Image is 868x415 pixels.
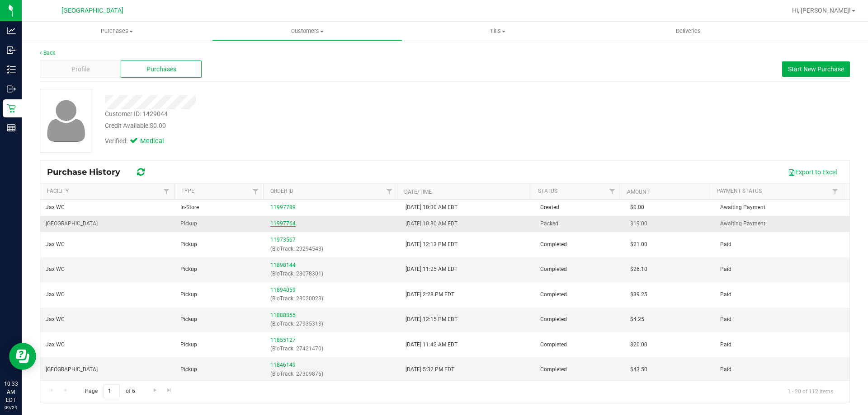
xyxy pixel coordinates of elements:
span: Jax WC [46,203,65,212]
span: $26.10 [630,265,647,274]
a: Customers [212,22,402,41]
span: [DATE] 2:28 PM EDT [406,290,454,299]
span: $4.25 [630,315,644,324]
a: Go to the next page [148,384,161,396]
a: Go to the last page [163,384,176,396]
span: Jax WC [46,290,65,299]
span: $0.00 [150,122,166,129]
span: [DATE] 11:42 AM EDT [406,340,458,349]
span: $0.00 [630,203,644,212]
span: Jax WC [46,340,65,349]
span: [DATE] 12:15 PM EDT [406,315,458,324]
span: [DATE] 12:13 PM EDT [406,240,458,249]
span: Jax WC [46,240,65,249]
a: Purchases [22,22,212,41]
span: [GEOGRAPHIC_DATA] [61,7,123,14]
span: Paid [720,365,731,374]
a: Type [181,188,194,194]
span: Pickup [180,365,197,374]
p: (BioTrack: 27309876) [270,370,394,378]
p: (BioTrack: 29294543) [270,245,394,253]
span: [DATE] 10:30 AM EDT [406,219,458,228]
span: Paid [720,265,731,274]
span: Hi, [PERSON_NAME]! [792,7,851,14]
input: 1 [104,384,120,398]
span: Jax WC [46,265,65,274]
span: $19.00 [630,219,647,228]
span: Pickup [180,315,197,324]
a: 11894059 [270,287,296,293]
span: [GEOGRAPHIC_DATA] [46,219,98,228]
span: Purchases [146,65,176,74]
span: In-Store [180,203,199,212]
span: Purchases [22,27,212,35]
span: Created [540,203,559,212]
inline-svg: Reports [7,123,16,132]
span: Profile [71,65,90,74]
span: Pickup [180,340,197,349]
span: Completed [540,240,567,249]
img: user-icon.png [42,98,90,144]
a: Status [538,188,557,194]
span: Completed [540,290,567,299]
span: [GEOGRAPHIC_DATA] [46,365,98,374]
span: Pickup [180,219,197,228]
inline-svg: Inbound [7,46,16,55]
a: 11973567 [270,237,296,243]
span: Customers [212,27,402,35]
span: Completed [540,340,567,349]
span: Awaiting Payment [720,219,765,228]
button: Start New Purchase [782,61,850,77]
p: (BioTrack: 28020023) [270,294,394,303]
div: Customer ID: 1429044 [105,109,168,119]
span: Jax WC [46,315,65,324]
p: 10:33 AM EDT [4,380,18,404]
span: Paid [720,340,731,349]
span: $39.25 [630,290,647,299]
a: Filter [828,184,843,199]
span: 1 - 20 of 112 items [780,384,840,398]
span: Paid [720,315,731,324]
a: Back [40,50,55,56]
div: Credit Available: [105,121,503,131]
a: 11846149 [270,362,296,368]
a: Tills [402,22,593,41]
p: (BioTrack: 27935313) [270,320,394,328]
inline-svg: Retail [7,104,16,113]
a: Payment Status [717,188,762,194]
span: Tills [403,27,592,35]
span: Paid [720,240,731,249]
span: [DATE] 11:25 AM EDT [406,265,458,274]
span: Medical [140,136,176,146]
span: Pickup [180,290,197,299]
span: Completed [540,365,567,374]
a: 11888855 [270,312,296,318]
inline-svg: Outbound [7,84,16,93]
span: Completed [540,315,567,324]
span: $21.00 [630,240,647,249]
a: Order ID [270,188,293,194]
a: Filter [159,184,174,199]
span: Pickup [180,240,197,249]
span: Start New Purchase [788,65,844,73]
p: 09/24 [4,404,18,411]
a: 11997789 [270,204,296,210]
a: 11898144 [270,262,296,268]
a: Filter [605,184,620,199]
span: Awaiting Payment [720,203,765,212]
span: Packed [540,219,558,228]
a: Filter [248,184,263,199]
a: 11855127 [270,337,296,343]
iframe: Resource center [9,343,36,370]
span: Page of 6 [77,384,142,398]
span: Paid [720,290,731,299]
span: [DATE] 10:30 AM EDT [406,203,458,212]
div: Verified: [105,136,176,146]
a: Filter [382,184,397,199]
span: [DATE] 5:32 PM EDT [406,365,454,374]
span: Purchase History [47,167,129,177]
span: Pickup [180,265,197,274]
a: Date/Time [404,189,432,195]
p: (BioTrack: 27421470) [270,345,394,353]
a: Amount [627,189,650,195]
